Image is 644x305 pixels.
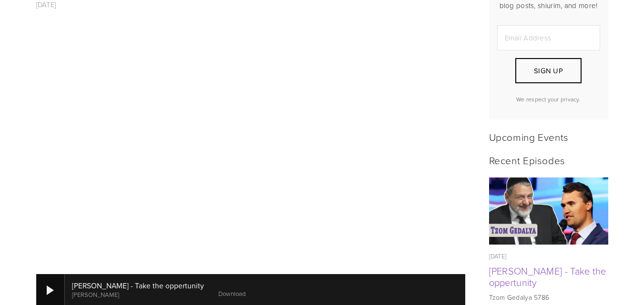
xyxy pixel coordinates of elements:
span: Sign Up [534,66,563,76]
button: Sign Up [515,58,581,83]
p: We respect your privacy. [497,95,600,103]
p: Tzom Gedalya 5786 [489,293,608,302]
input: Email Address [497,25,600,50]
a: Tzom Gedalya - Take the oppertunity [489,177,608,245]
time: [DATE] [489,252,507,260]
h2: Upcoming Events [489,131,608,143]
img: Tzom Gedalya - Take the oppertunity [489,177,608,245]
h2: Recent Episodes [489,154,608,166]
a: [PERSON_NAME] - Take the oppertunity [489,264,606,289]
iframe: YouTube video player [36,22,465,263]
a: Download [218,289,245,298]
